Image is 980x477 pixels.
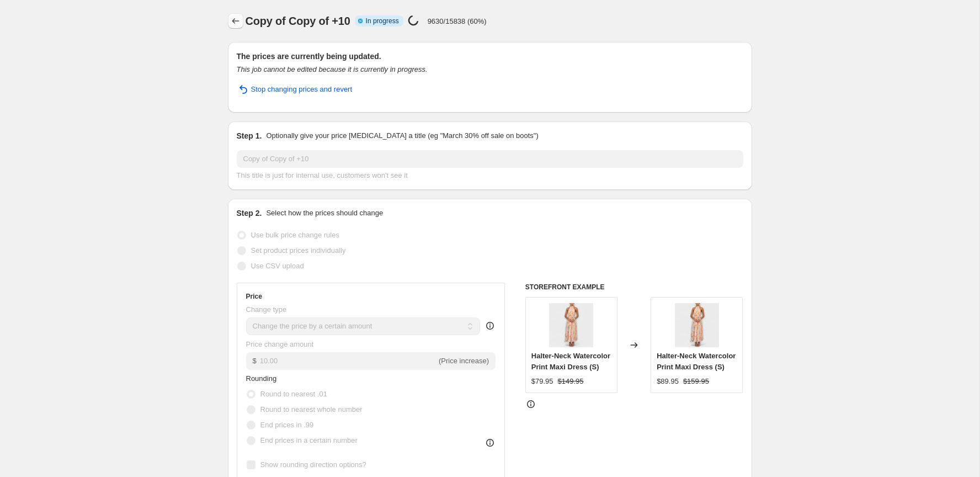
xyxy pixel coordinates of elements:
span: Halter-Neck Watercolor Print Maxi Dress (S) [657,352,736,371]
h3: Price [246,292,262,301]
span: Rounding [246,374,277,383]
p: Optionally give your price [MEDICAL_DATA] a title (eg "March 30% off sale on boots") [266,130,538,141]
p: 9630/15838 (60%) [428,17,487,25]
h6: STOREFRONT EXAMPLE [525,283,743,291]
span: Use CSV upload [251,262,304,270]
div: $79.95 [531,376,553,387]
h2: The prices are currently being updated. [237,51,743,62]
span: Change type [246,305,287,314]
input: 30% off holiday sale [237,150,743,168]
span: $ [253,357,257,365]
span: This title is just for internal use, customers won't see it [237,171,408,179]
span: Use bulk price change rules [251,231,339,239]
h2: Step 1. [237,130,262,141]
i: This job cannot be edited because it is currently in progress. [237,65,428,73]
div: $89.95 [657,376,679,387]
span: Stop changing prices and revert [251,84,353,95]
strike: $149.95 [558,376,584,387]
span: Round to nearest .01 [260,390,327,398]
span: In progress [366,17,399,25]
span: Show rounding direction options? [260,460,366,469]
span: Halter-Neck Watercolor Print Maxi Dress (S) [531,352,610,371]
p: Select how the prices should change [266,208,383,219]
h2: Step 2. [237,208,262,219]
button: Price change jobs [228,13,243,29]
span: Set product prices individually [251,246,346,255]
span: Round to nearest whole number [260,405,363,414]
button: Stop changing prices and revert [230,81,359,98]
span: Price change amount [246,340,314,348]
input: -10.00 [260,352,436,370]
strike: $159.95 [683,376,709,387]
div: help [484,320,496,331]
span: End prices in a certain number [260,436,358,444]
img: 1_00100bda-0a8d-4a83-84db-ee419254260b-Photoroom_80x.jpg [675,303,719,347]
span: Copy of Copy of +10 [246,15,350,27]
span: (Price increase) [439,357,489,365]
span: End prices in .99 [260,421,314,429]
img: 1_00100bda-0a8d-4a83-84db-ee419254260b-Photoroom_80x.jpg [549,303,593,347]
